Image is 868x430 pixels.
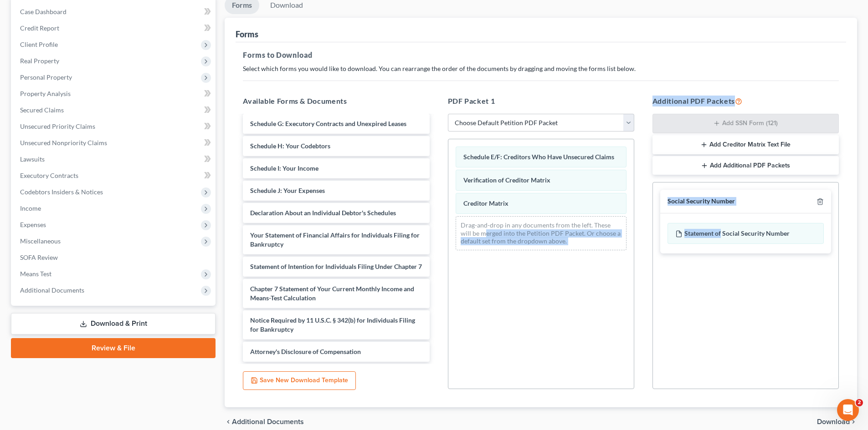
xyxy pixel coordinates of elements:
span: Download [817,418,850,425]
span: Chapter 7 Statement of Your Current Monthly Income and Means-Test Calculation [250,285,414,302]
span: Additional Documents [20,286,84,294]
a: Unsecured Nonpriority Claims [13,135,216,151]
span: Codebtors Insiders & Notices [20,188,103,196]
span: Creditor Matrix [463,199,508,207]
h5: Available Forms & Documents [243,96,429,106]
span: Verification of Creditor Matrix [463,176,550,184]
p: Select which forms you would like to download. You can rearrange the order of the documents by dr... [243,64,839,73]
i: chevron_left [225,418,232,425]
button: Download chevron_right [817,418,857,425]
span: Property Analysis [20,90,71,97]
span: Statement of Intention for Individuals Filing Under Chapter 7 [250,263,422,270]
span: Miscellaneous [20,237,61,245]
span: Declaration About an Individual Debtor's Schedules [250,209,396,217]
span: Secured Claims [20,106,64,114]
span: Expenses [20,221,46,228]
h5: Additional PDF Packets [652,96,839,106]
span: Income [20,204,41,212]
a: Download & Print [11,313,216,334]
span: SOFA Review [20,253,58,261]
span: Unsecured Nonpriority Claims [20,139,107,147]
a: Credit Report [13,20,216,36]
a: Review & File [11,338,216,358]
span: Schedule E/F: Creditors Who Have Unsecured Claims [463,153,614,161]
i: chevron_right [850,418,857,425]
span: Personal Property [20,73,72,81]
span: Schedule H: Your Codebtors [250,142,330,150]
a: Lawsuits [13,151,216,167]
span: Credit Report [20,24,59,32]
span: Executory Contracts [20,172,78,179]
a: Property Analysis [13,86,216,102]
span: Notice Required by 11 U.S.C. § 342(b) for Individuals Filing for Bankruptcy [250,316,415,333]
div: Statement of Social Security Number [668,223,824,244]
span: Case Dashboard [20,8,67,15]
span: Schedule G: Executory Contracts and Unexpired Leases [250,120,406,127]
button: Add Additional PDF Packets [652,156,839,175]
div: Forms [236,29,258,40]
a: Unsecured Priority Claims [13,118,216,135]
span: Schedule I: Your Income [250,164,318,172]
a: Case Dashboard [13,4,216,20]
span: 2 [856,399,863,406]
span: Schedule J: Your Expenses [250,187,325,194]
a: Executory Contracts [13,167,216,184]
iframe: Intercom live chat [837,399,859,421]
span: Your Statement of Financial Affairs for Individuals Filing for Bankruptcy [250,231,420,248]
h5: Forms to Download [243,50,839,61]
div: Drag-and-drop in any documents from the left. These will be merged into the Petition PDF Packet. ... [456,216,627,250]
button: Add Creditor Matrix Text File [652,135,839,154]
button: Add SSN Form (121) [652,114,839,134]
span: Additional Documents [232,418,304,425]
a: SOFA Review [13,249,216,266]
a: Secured Claims [13,102,216,118]
h5: PDF Packet 1 [448,96,634,106]
a: chevron_left Additional Documents [225,418,304,425]
span: Attorney's Disclosure of Compensation [250,348,361,355]
button: Save New Download Template [243,371,356,390]
span: Client Profile [20,40,58,48]
span: Unsecured Priority Claims [20,122,95,130]
span: Real Property [20,57,59,65]
span: Lawsuits [20,155,45,163]
span: Means Test [20,270,51,278]
div: Social Security Number [668,197,735,206]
